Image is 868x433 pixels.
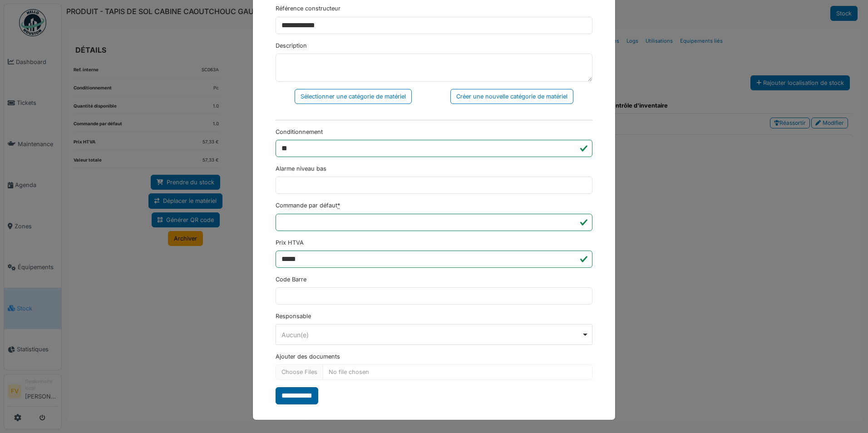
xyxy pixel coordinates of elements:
abbr: Requis [337,202,340,209]
div: Aucun(e) [281,330,582,340]
label: Conditionnement [276,128,323,136]
label: Commande par défaut [276,201,340,210]
label: Responsable [276,312,311,320]
label: Description [276,41,307,50]
label: Ajouter des documents [276,352,340,361]
div: Sélectionner une catégorie de matériel [295,89,412,104]
label: Code Barre [276,275,306,284]
label: Référence constructeur [276,4,340,13]
label: Alarme niveau bas [276,164,326,173]
div: Créer une nouvelle catégorie de matériel [450,89,573,104]
label: Prix HTVA [276,238,304,247]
